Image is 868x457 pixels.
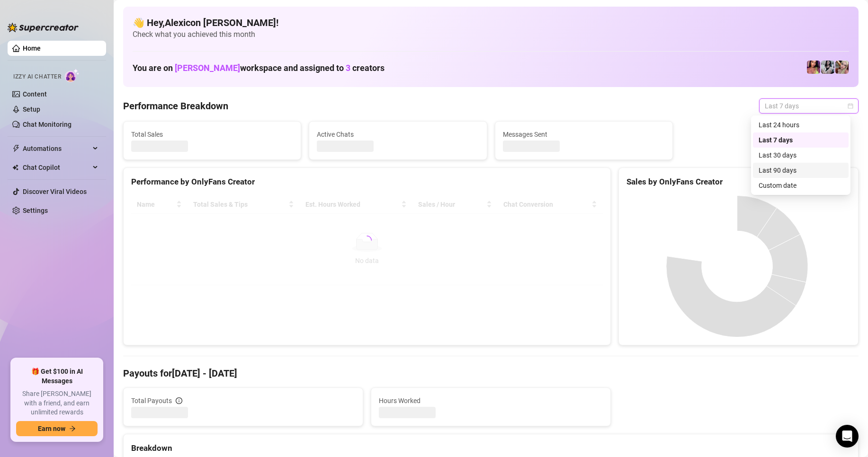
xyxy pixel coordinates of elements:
div: Open Intercom Messenger [836,425,859,448]
span: Active Chats [317,129,479,140]
span: [PERSON_NAME] [175,63,240,73]
span: Messages Sent [503,129,665,140]
div: Custom date [753,178,849,193]
div: Last 30 days [753,148,849,163]
h4: 👋 Hey, Alexicon [PERSON_NAME] ! [133,16,849,29]
span: 🎁 Get $100 in AI Messages [16,367,98,386]
div: Last 24 hours [759,120,843,130]
a: Settings [23,207,48,214]
a: Home [23,44,41,52]
span: Hours Worked [379,395,603,406]
img: AI Chatter [65,69,80,82]
span: Earn now [38,425,65,432]
div: Last 30 days [759,150,843,160]
h1: You are on workspace and assigned to creators [133,63,385,73]
a: Chat Monitoring [23,121,72,128]
div: Sales by OnlyFans Creator [626,176,850,188]
a: Content [23,90,47,98]
div: Last 7 days [753,132,849,148]
span: Check what you achieved this month [133,29,849,40]
span: 3 [346,63,350,73]
div: Last 90 days [753,163,849,178]
span: Izzy AI Chatter [13,72,61,81]
img: Sadie [821,61,834,74]
span: thunderbolt [12,145,20,152]
div: Performance by OnlyFans Creator [131,176,603,188]
img: GODDESS [807,61,820,74]
img: Chat Copilot [12,164,18,171]
div: Last 90 days [759,165,843,176]
div: Last 24 hours [753,117,849,132]
span: loading [362,236,372,245]
span: Last 7 days [765,99,853,113]
button: Earn nowarrow-right [16,421,98,436]
span: arrow-right [69,425,76,432]
h4: Payouts for [DATE] - [DATE] [123,367,859,380]
span: info-circle [176,397,182,404]
span: Chat Copilot [23,160,90,175]
h4: Performance Breakdown [123,99,228,113]
div: Last 7 days [759,135,843,145]
span: Total Sales [131,129,293,140]
div: Custom date [759,180,843,191]
a: Discover Viral Videos [23,188,87,195]
img: logo-BBDzfeDw.svg [8,23,79,32]
span: Share [PERSON_NAME] with a friend, and earn unlimited rewards [16,389,98,417]
a: Setup [23,105,40,113]
span: Total Payouts [131,395,172,406]
div: Breakdown [131,442,850,455]
span: Automations [23,141,90,156]
img: Anna [835,61,849,74]
span: calendar [848,103,853,109]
